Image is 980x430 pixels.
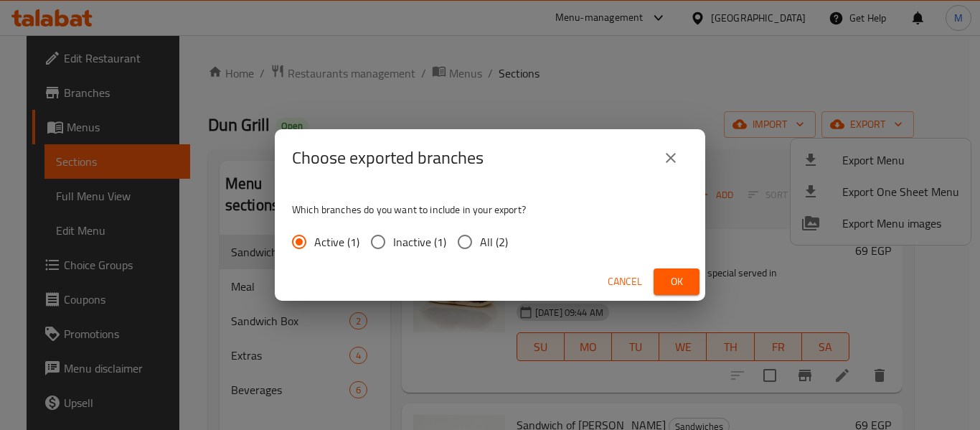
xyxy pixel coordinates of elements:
[654,141,688,175] button: close
[608,273,642,291] span: Cancel
[292,202,688,217] p: Which branches do you want to include in your export?
[654,268,699,295] button: Ok
[292,146,484,169] h2: Choose exported branches
[602,268,648,295] button: Cancel
[314,233,359,251] span: Active (1)
[393,233,446,251] span: Inactive (1)
[665,273,688,291] span: Ok
[480,233,508,251] span: All (2)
